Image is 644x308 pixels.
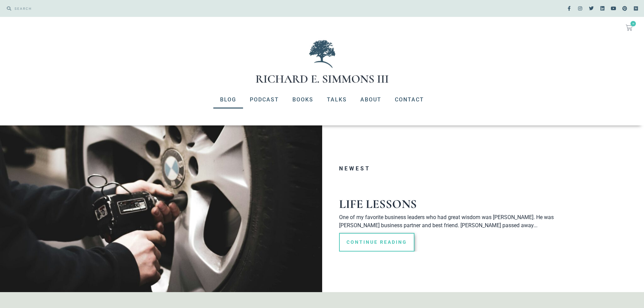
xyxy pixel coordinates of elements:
[339,166,555,171] h3: Newest
[286,91,320,109] a: Books
[388,91,431,109] a: Contact
[354,91,388,109] a: About
[11,3,319,14] input: SEARCH
[339,213,555,230] p: One of my favorite business leaders who had great wisdom was [PERSON_NAME]. He was [PERSON_NAME] ...
[243,91,286,109] a: Podcast
[320,91,354,109] a: Talks
[618,20,641,35] a: 0
[213,91,243,109] a: Blog
[339,197,417,211] a: Life Lessons
[630,21,636,26] span: 0
[339,233,414,252] a: Read more about Life Lessons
